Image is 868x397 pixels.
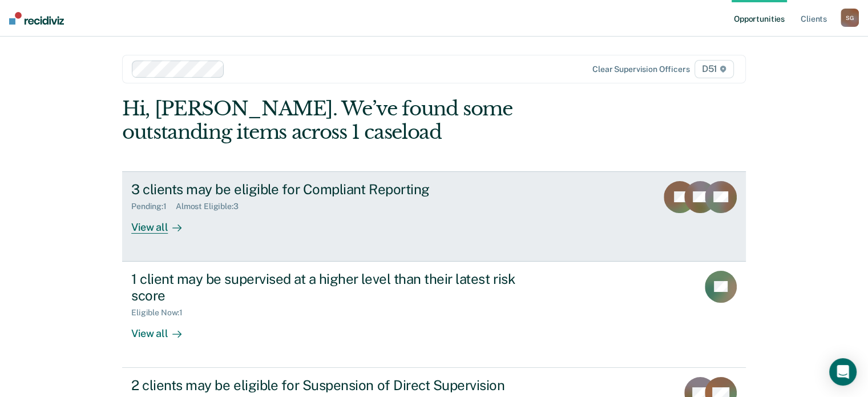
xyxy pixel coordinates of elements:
div: S G [841,9,859,27]
div: Open Intercom Messenger [829,358,857,386]
div: Eligible Now : 1 [131,308,192,318]
a: 3 clients may be eligible for Compliant ReportingPending:1Almost Eligible:3View all [122,171,746,262]
div: 3 clients may be eligible for Compliant Reporting [131,181,532,198]
div: View all [131,211,195,234]
img: Recidiviz [9,12,64,25]
button: SG [841,9,859,27]
a: 1 client may be supervised at a higher level than their latest risk scoreEligible Now:1View all [122,262,746,368]
div: 2 clients may be eligible for Suspension of Direct Supervision [131,377,532,394]
div: Clear supervision officers [592,65,689,74]
div: Almost Eligible : 3 [176,202,248,211]
div: Pending : 1 [131,202,176,211]
div: View all [131,318,195,340]
div: 1 client may be supervised at a higher level than their latest risk score [131,271,532,304]
div: Hi, [PERSON_NAME]. We’ve found some outstanding items across 1 caseload [122,97,621,144]
span: D51 [695,60,734,78]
